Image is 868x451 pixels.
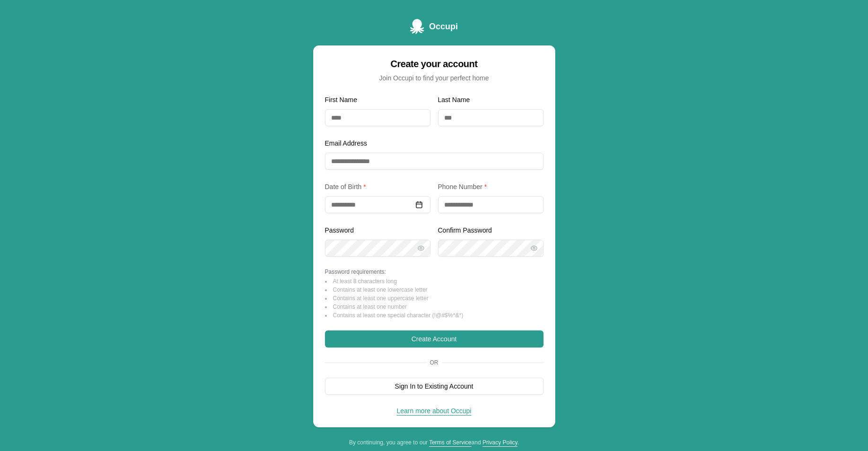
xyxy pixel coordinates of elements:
[325,268,544,276] p: Password requirements:
[426,359,442,366] span: Or
[438,96,470,104] label: Last Name
[325,286,544,294] li: Contains at least one lowercase letter
[410,19,458,34] a: Occupi
[429,20,458,33] span: Occupi
[325,303,544,311] li: Contains at least one number
[325,330,544,347] button: Create Account
[325,183,366,191] label: Date of Birth
[313,439,555,446] div: By continuing, you agree to our and .
[397,407,472,415] a: Learn more about Occupi
[325,378,544,395] button: Sign In to Existing Account
[325,312,544,319] li: Contains at least one special character (!@#$%^&*)
[325,226,354,234] label: Password
[325,57,544,70] div: Create your account
[482,439,517,446] a: Privacy Policy
[429,439,471,446] a: Terms of Service
[438,183,487,191] label: Phone Number
[325,278,544,285] li: At least 8 characters long
[325,96,357,104] label: First Name
[325,73,544,83] div: Join Occupi to find your perfect home
[438,226,492,234] label: Confirm Password
[325,295,544,302] li: Contains at least one uppercase letter
[325,139,367,147] label: Email Address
